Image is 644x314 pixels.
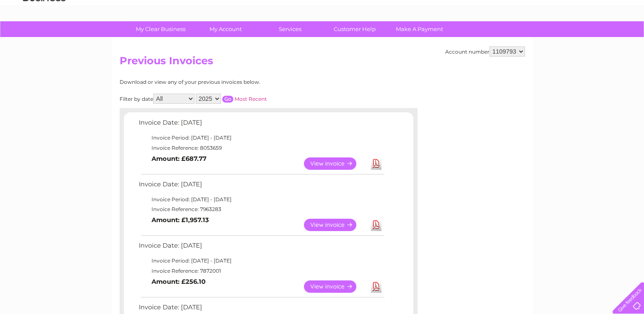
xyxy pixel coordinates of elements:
div: Download or view any of your previous invoices below. [120,79,343,85]
a: View [304,157,366,170]
td: Invoice Date: [DATE] [137,179,386,194]
td: Invoice Period: [DATE] - [DATE] [137,133,386,143]
a: Make A Payment [384,21,455,37]
a: Contact [587,36,608,43]
a: Download [371,157,381,170]
td: Invoice Reference: 7872001 [137,266,386,276]
td: Invoice Date: [DATE] [137,117,386,133]
td: Invoice Reference: 8053659 [137,143,386,153]
div: Filter by date [120,94,343,104]
a: Telecoms [539,36,565,43]
a: Energy [515,36,534,43]
div: Clear Business is a trading name of Verastar Limited (registered in [GEOGRAPHIC_DATA] No. 3667643... [121,5,524,41]
b: Amount: £1,957.13 [152,216,209,224]
b: Amount: £256.10 [152,278,206,285]
a: My Clear Business [126,21,196,37]
b: Amount: £687.77 [152,155,206,163]
td: Invoice Date: [DATE] [137,240,386,256]
td: Invoice Reference: 7963283 [137,204,386,214]
a: View [304,280,366,293]
a: Blog [570,36,582,43]
a: View [304,219,366,231]
a: My Account [190,21,260,37]
a: Water [494,36,510,43]
div: Account number [445,46,525,57]
td: Invoice Period: [DATE] - [DATE] [137,194,386,205]
h2: Previous Invoices [120,55,525,71]
a: Log out [616,36,636,43]
td: Invoice Period: [DATE] - [DATE] [137,256,386,266]
a: Most Recent [235,96,267,102]
a: Download [371,219,381,231]
a: Download [371,280,381,293]
img: logo.png [23,22,66,48]
a: 0333 014 3131 [484,4,542,15]
a: Customer Help [320,21,390,37]
a: Services [255,21,325,37]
